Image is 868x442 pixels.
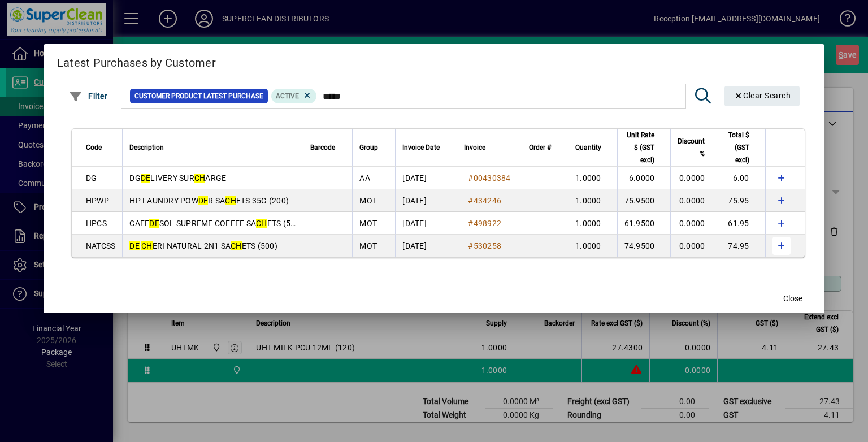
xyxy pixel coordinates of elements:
[464,217,505,229] a: #498922
[678,135,715,160] div: Discount %
[359,196,377,205] span: MOT
[141,174,151,183] em: DE
[468,219,473,228] span: #
[129,219,303,228] span: CAFE SOL SUPREME COFFEE SA ETS (500)
[670,212,721,235] td: 0.0000
[464,141,514,154] div: Invoice
[474,196,502,205] span: 434246
[44,44,824,77] h2: Latest Purchases by Customer
[568,212,617,235] td: 1.0000
[468,174,473,183] span: #
[617,235,671,257] td: 74.9500
[678,135,705,160] span: Discount %
[310,141,345,154] div: Barcode
[464,194,505,207] a: #434246
[86,241,116,250] span: NATCSS
[231,241,242,250] em: CH
[359,174,370,183] span: AA
[359,141,378,154] span: Group
[728,129,749,166] span: Total $ (GST excl)
[129,241,140,250] em: DE
[728,129,759,166] div: Total $ (GST excl)
[86,174,97,183] span: DG
[624,129,665,166] div: Unit Rate $ (GST excl)
[141,241,153,250] em: CH
[359,141,388,154] div: Group
[129,241,277,250] span: ERI NATURAL 2N1 SA ETS (500)
[468,196,473,205] span: #
[464,141,485,154] span: Invoice
[256,219,267,228] em: CH
[194,174,206,183] em: CH
[568,189,617,212] td: 1.0000
[149,219,159,228] em: DE
[624,129,655,166] span: Unit Rate $ (GST excl)
[575,141,601,154] span: Quantity
[734,91,791,100] span: Clear Search
[617,212,671,235] td: 61.9500
[724,86,800,106] button: Clear
[721,167,765,189] td: 6.00
[775,288,811,309] button: Close
[359,219,377,228] span: MOT
[474,174,511,183] span: 00430384
[129,141,164,154] span: Description
[464,240,505,252] a: #530258
[721,235,765,257] td: 74.95
[721,189,765,212] td: 75.95
[134,90,263,102] span: Customer Product Latest Purchase
[86,196,109,205] span: HPWP
[783,293,802,305] span: Close
[198,196,209,205] em: DE
[474,219,502,228] span: 498922
[276,92,299,100] span: Active
[66,86,111,106] button: Filter
[69,92,108,101] span: Filter
[86,141,102,154] span: Code
[402,141,450,154] div: Invoice Date
[359,241,377,250] span: MOT
[86,141,116,154] div: Code
[617,189,671,212] td: 75.9500
[575,141,611,154] div: Quantity
[225,196,236,205] em: CH
[402,141,440,154] span: Invoice Date
[529,141,551,154] span: Order #
[670,189,721,212] td: 0.0000
[395,189,457,212] td: [DATE]
[721,212,765,235] td: 61.95
[86,219,107,228] span: HPCS
[395,212,457,235] td: [DATE]
[468,241,473,250] span: #
[529,141,561,154] div: Order #
[617,167,671,189] td: 6.0000
[568,235,617,257] td: 1.0000
[271,89,316,103] mat-chip: Product Activation Status: Active
[129,141,296,154] div: Description
[129,174,226,183] span: DG LIVERY SUR ARGE
[474,241,502,250] span: 530258
[464,172,514,184] a: #00430384
[568,167,617,189] td: 1.0000
[310,141,335,154] span: Barcode
[395,167,457,189] td: [DATE]
[395,235,457,257] td: [DATE]
[670,235,721,257] td: 0.0000
[670,167,721,189] td: 0.0000
[129,196,289,205] span: HP LAUNDRY POW R SA ETS 35G (200)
